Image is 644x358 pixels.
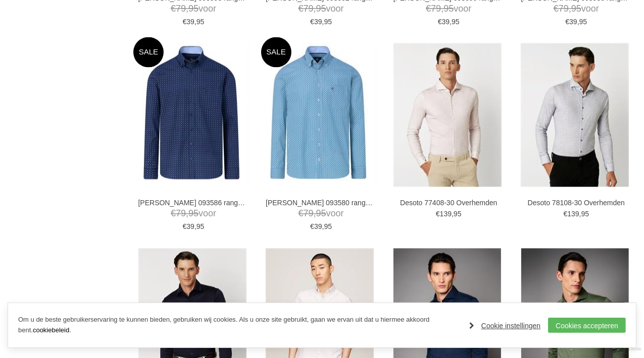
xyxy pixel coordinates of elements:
[440,210,452,218] span: 139
[266,199,376,208] a: [PERSON_NAME] 093580 ranger ls-3c Overhemden
[521,43,629,187] img: Desoto 78108-30 Overhemden
[443,4,454,14] span: 95
[171,4,176,14] span: €
[569,18,577,26] span: 39
[171,209,176,219] span: €
[426,4,431,14] span: €
[186,209,188,219] span: ,
[438,18,442,26] span: €
[304,209,314,219] span: 79
[310,18,314,26] span: €
[183,18,187,26] span: €
[188,4,199,14] span: 95
[299,209,304,219] span: €
[314,18,322,26] span: 39
[324,18,332,26] span: 95
[454,210,462,218] span: 95
[186,18,194,26] span: 39
[441,4,443,14] span: ,
[393,199,504,208] a: Desoto 77408-30 Overhemden
[567,210,579,218] span: 139
[581,210,589,218] span: 95
[579,18,587,26] span: 95
[314,4,316,14] span: ,
[322,18,324,26] span: ,
[579,210,581,218] span: ,
[521,3,631,15] span: voor
[559,4,569,14] span: 79
[33,326,69,334] a: cookiebeleid
[322,223,324,231] span: ,
[571,4,581,14] span: 95
[18,315,459,336] p: Om u de beste gebruikerservaring te kunnen bieden, gebruiken wij cookies. Als u onze site gebruik...
[188,209,199,219] span: 95
[436,210,440,218] span: €
[324,223,332,231] span: 95
[176,209,186,219] span: 79
[194,18,196,26] span: ,
[554,4,559,14] span: €
[135,43,250,187] img: Campbell 093586 ranger ls-7b Overhemden
[183,223,187,231] span: €
[314,223,322,231] span: 39
[299,4,304,14] span: €
[196,223,205,231] span: 95
[579,302,625,347] a: Terug naar boven
[138,3,249,15] span: voor
[452,18,460,26] span: 95
[548,318,626,333] a: Cookies accepteren
[469,318,541,333] a: Cookie instellingen
[564,210,568,218] span: €
[194,223,196,231] span: ,
[393,43,502,187] img: Desoto 77408-30 Overhemden
[138,208,249,220] span: voor
[316,4,326,14] span: 95
[569,4,571,14] span: ,
[393,3,504,15] span: voor
[196,18,205,26] span: 95
[186,4,188,14] span: ,
[565,18,569,26] span: €
[176,4,186,14] span: 79
[304,4,314,14] span: 79
[431,4,441,14] span: 79
[314,209,316,219] span: ,
[262,43,377,187] img: Campbell 093580 ranger ls-3c Overhemden
[186,223,194,231] span: 39
[266,208,376,220] span: voor
[442,18,450,26] span: 39
[452,210,454,218] span: ,
[521,199,631,208] a: Desoto 78108-30 Overhemden
[316,209,326,219] span: 95
[577,18,579,26] span: ,
[310,223,314,231] span: €
[266,3,376,15] span: voor
[450,18,452,26] span: ,
[138,199,249,208] a: [PERSON_NAME] 093586 ranger ls-7b Overhemden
